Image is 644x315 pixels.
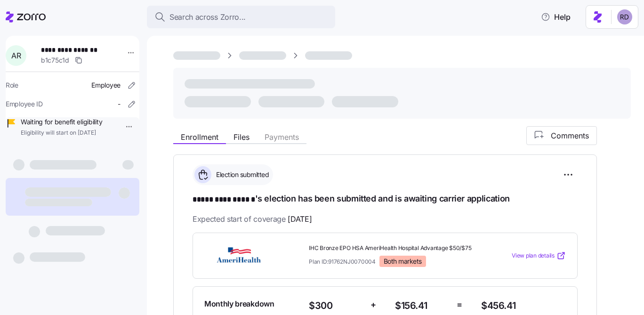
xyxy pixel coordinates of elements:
a: View plan details [512,251,566,260]
span: Employee ID [6,99,43,109]
span: Eligibility will start on [DATE] [21,129,102,137]
span: Files [233,133,250,141]
button: Comments [526,126,597,145]
span: Employee [91,81,121,90]
span: Plan ID: 91762NJ0070004 [309,258,376,266]
h1: 's election has been submitted and is awaiting carrier application [193,193,578,206]
span: View plan details [512,251,555,260]
span: $156.41 [395,298,449,314]
span: + [370,298,376,312]
span: Enrollment [181,133,218,141]
span: - [118,99,121,109]
span: Payments [265,133,299,141]
span: Comments [551,130,589,141]
span: IHC Bronze EPO HSA AmeriHealth Hospital Advantage $50/$75 [309,244,474,252]
span: = [457,298,462,312]
span: Waiting for benefit eligibility [21,117,102,127]
span: Election submitted [213,170,269,179]
img: 6d862e07fa9c5eedf81a4422c42283ac [617,9,632,24]
span: A R [11,52,21,59]
span: Role [6,81,18,90]
span: b1c75c1d [41,56,69,65]
span: $300 [309,298,363,314]
span: [DATE] [288,213,312,225]
span: Both markets [384,257,422,266]
span: Search across Zorro... [169,11,246,23]
button: Help [533,8,578,26]
span: Expected start of coverage [193,213,312,225]
button: Search across Zorro... [147,6,335,28]
span: Help [541,11,571,23]
img: AmeriHealth [204,245,272,267]
span: $456.41 [481,298,566,314]
span: Monthly breakdown [204,298,274,310]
